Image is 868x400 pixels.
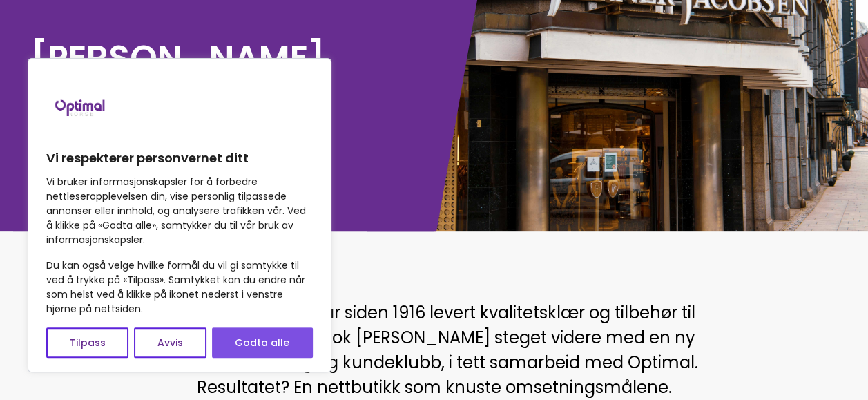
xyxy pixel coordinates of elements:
button: Avvis [134,327,206,358]
div: Vi respekterer personvernet ditt [28,58,331,372]
button: Tilpass [46,327,128,358]
span: [PERSON_NAME] har siden 1916 levert kvalitetsklær og tilbehør til sine kunder. I 2022 tok [PERSON... [170,301,698,399]
p: Vi respekterer personvernet ditt [46,150,313,166]
p: Vi bruker informasjonskapsler for å forbedre nettleseropplevelsen din, vise personlig tilpassede ... [46,175,313,247]
h1: [PERSON_NAME] [30,35,427,80]
img: Brand logo [46,73,115,142]
button: Godta alle [212,327,313,358]
p: Du kan også velge hvilke formål du vil gi samtykke til ved å trykke på «Tilpass». Samtykket kan d... [46,258,313,316]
